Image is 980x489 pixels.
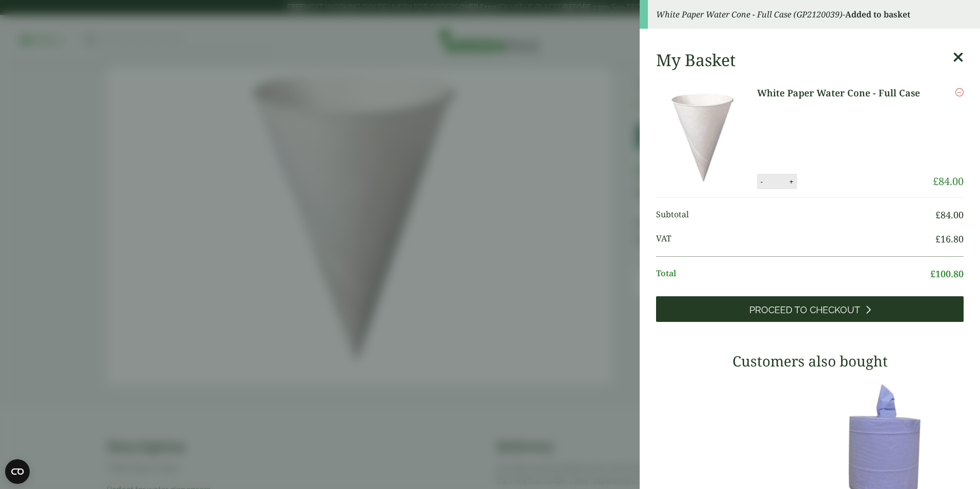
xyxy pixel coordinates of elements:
a: Remove this item [955,86,964,98]
h3: Customers also bought [656,353,964,370]
span: VAT [656,232,935,246]
a: White Paper Water Cone - Full Case [757,86,927,100]
bdi: 84.00 [935,209,964,221]
bdi: 84.00 [933,174,964,188]
span: Subtotal [656,208,935,222]
span: £ [933,174,938,188]
bdi: 100.80 [930,268,964,280]
h2: My Basket [656,50,736,70]
bdi: 16.80 [935,233,964,245]
button: Open CMP widget [5,459,30,484]
span: Total [656,267,930,281]
span: Proceed to Checkout [749,304,860,316]
span: £ [935,209,941,221]
span: £ [930,268,935,280]
button: + [786,177,797,186]
em: White Paper Water Cone - Full Case (GP2120039) [656,9,843,20]
a: Proceed to Checkout [656,296,964,322]
button: - [758,177,766,186]
strong: Added to basket [845,9,910,20]
span: £ [935,233,941,245]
